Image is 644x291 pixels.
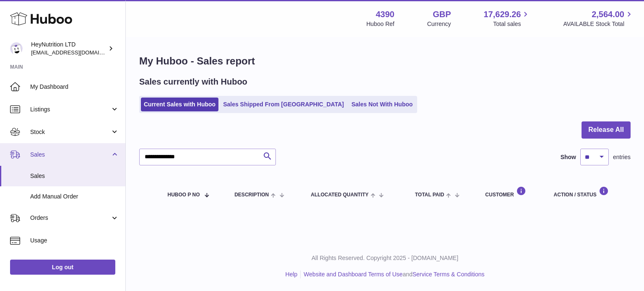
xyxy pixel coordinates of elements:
span: [EMAIL_ADDRESS][DOMAIN_NAME] [31,49,123,56]
span: Usage [30,237,119,245]
a: Help [286,271,298,278]
span: Description [234,192,269,198]
div: Action / Status [554,186,622,198]
span: Stock [30,128,110,136]
a: Sales Not With Huboo [348,98,415,111]
a: 2,564.00 AVAILABLE Stock Total [563,9,634,28]
span: ALLOCATED Quantity [311,192,369,198]
a: Website and Dashboard Terms of Use [304,271,402,278]
span: entries [613,153,631,161]
span: 17,629.26 [483,9,521,20]
div: HeyNutrition LTD [31,41,106,57]
span: My Dashboard [30,83,119,91]
a: Sales Shipped From [GEOGRAPHIC_DATA] [220,98,347,111]
a: Log out [10,260,115,275]
span: Add Manual Order [30,193,119,201]
strong: 4390 [376,9,395,20]
span: 2,564.00 [592,9,624,20]
h1: My Huboo - Sales report [139,54,631,68]
li: and [301,270,484,278]
span: Listings [30,106,110,113]
div: Currency [427,20,451,28]
span: Sales [30,172,119,180]
p: All Rights Reserved. Copyright 2025 - [DOMAIN_NAME] [132,254,637,262]
span: Huboo P no [168,192,200,198]
span: Total sales [493,20,530,28]
span: Sales [30,151,110,159]
div: Customer [485,186,537,198]
span: Orders [30,214,110,222]
label: Show [561,153,576,161]
button: Release All [582,121,631,139]
a: Service Terms & Conditions [413,271,485,278]
a: Current Sales with Huboo [141,98,218,111]
a: 17,629.26 Total sales [483,9,530,28]
img: info@heynutrition.com [10,42,23,55]
span: AVAILABLE Stock Total [563,20,634,28]
span: Total paid [415,192,444,198]
strong: GBP [433,9,451,20]
div: Huboo Ref [366,20,395,28]
h2: Sales currently with Huboo [139,76,247,88]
